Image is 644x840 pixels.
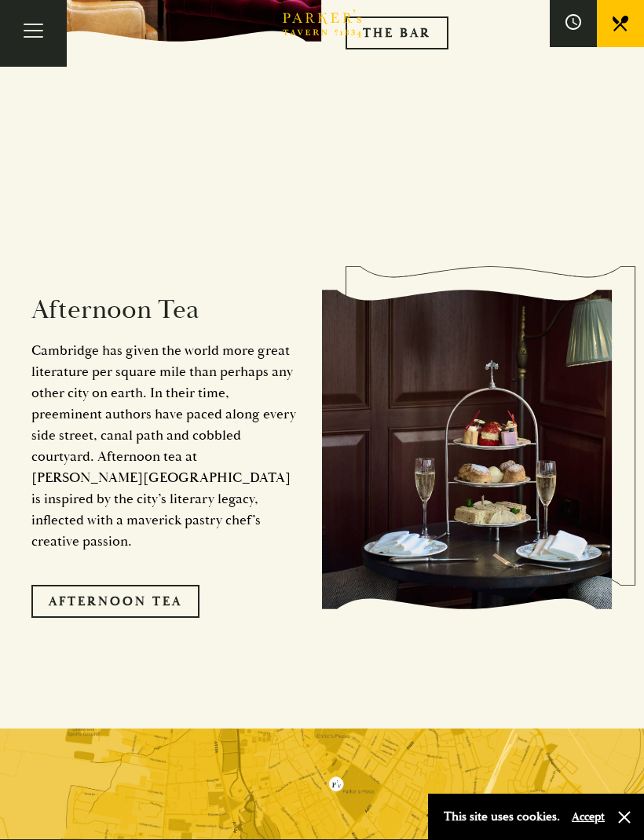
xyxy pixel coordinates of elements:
[31,340,298,552] p: Cambridge has given the world more great literature per square mile than perhaps any other city o...
[444,805,560,828] p: This site uses cookies.
[31,585,199,618] a: Afternoon Tea
[572,809,605,824] button: Accept
[346,16,448,49] a: The Bar
[617,809,632,825] button: Close and accept
[31,294,298,326] h2: Afternoon Tea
